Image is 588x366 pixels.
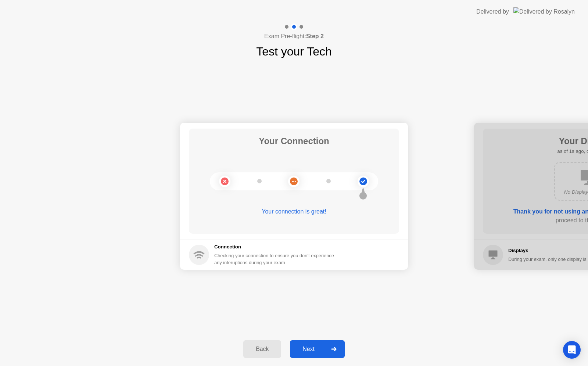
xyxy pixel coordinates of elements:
[476,7,509,16] div: Delivered by
[563,341,581,359] div: Open Intercom Messenger
[290,340,345,358] button: Next
[259,134,329,148] h1: Your Connection
[306,33,324,39] b: Step 2
[256,43,332,60] h1: Test your Tech
[264,32,324,41] h4: Exam Pre-flight:
[214,252,338,266] div: Checking your connection to ensure you don’t experience any interuptions during your exam
[245,346,279,352] div: Back
[292,346,325,352] div: Next
[189,207,399,216] div: Your connection is great!
[513,7,575,16] img: Delivered by Rosalyn
[243,340,281,358] button: Back
[214,243,338,251] h5: Connection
